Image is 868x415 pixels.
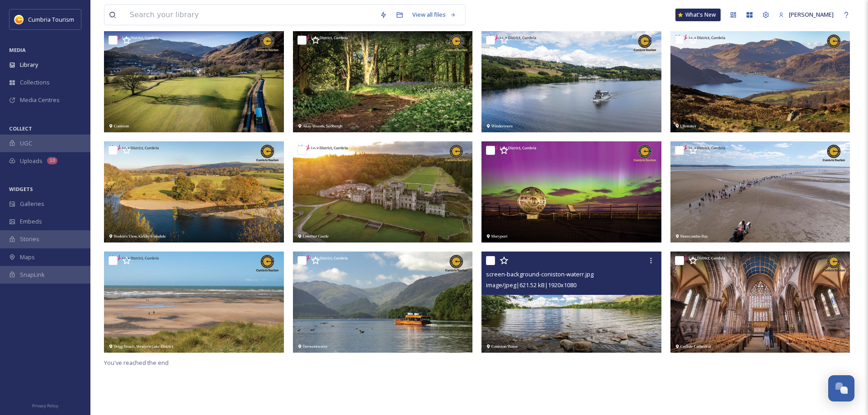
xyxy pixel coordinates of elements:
div: 10 [47,157,57,164]
img: screen-background-coniston-bus.jpg [104,31,284,132]
span: Library [20,61,38,69]
span: Galleries [20,200,44,208]
span: UGC [20,139,32,148]
span: Cumbria Tourism [28,15,74,23]
img: screen-background-akay-woods.jpg [293,31,473,132]
span: Privacy Policy [32,403,58,409]
a: View all files [408,6,461,23]
input: Search your library [125,5,375,25]
img: screen-background-derwentwater.jpg [293,252,473,353]
img: screen-background-lowther-castle.jpg [293,141,473,242]
a: [PERSON_NAME] [774,6,838,23]
span: screen-background-coniston-waterr.jpg [486,270,594,278]
a: What's New [675,9,721,21]
span: SnapLink [20,270,45,279]
span: Collections [20,78,50,87]
a: Privacy Policy [32,400,58,410]
img: screen-background-ullswater.jpg [670,31,850,132]
span: MEDIA [9,47,26,53]
span: Media Centres [20,96,60,104]
span: Embeds [20,217,42,226]
span: Uploads [20,157,42,165]
img: screen-background-maryport.jpg [481,141,661,242]
img: screen-background-carlisle-cathedral.jpg [670,252,850,353]
img: screen-background-windermere.jpg [481,31,661,132]
img: screen-background-coniston-waterr.jpg [481,252,661,353]
span: COLLECT [9,125,32,132]
span: Stories [20,235,39,243]
span: You've reached the end [104,359,169,367]
span: Maps [20,253,35,261]
span: image/jpeg | 621.52 kB | 1920 x 1080 [486,281,576,289]
img: screen-background-drigg-beach.jpg [104,252,284,353]
span: WIDGETS [9,186,33,192]
span: [PERSON_NAME] [789,10,834,19]
button: Open Chat [828,375,854,401]
img: images.jpg [14,15,24,24]
img: screen-background-ruskins-view.jpg [104,141,284,242]
img: screen-background-morecambe-bay.jpg [670,141,850,242]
